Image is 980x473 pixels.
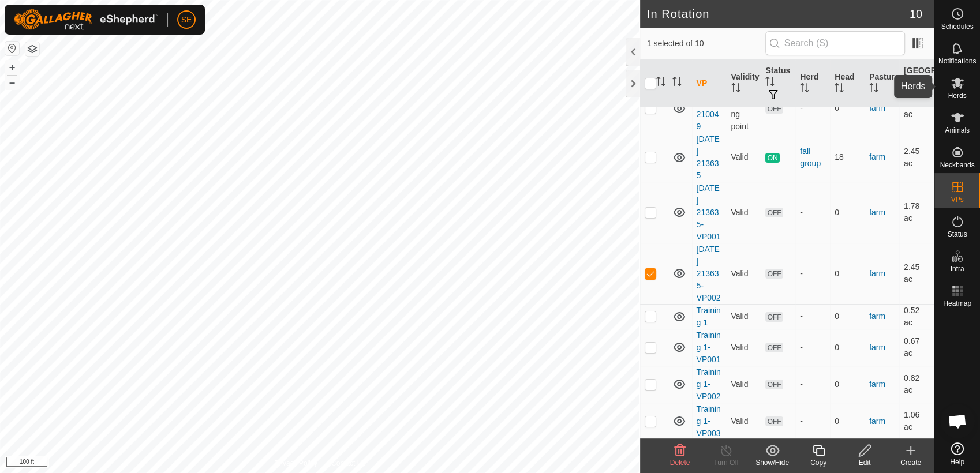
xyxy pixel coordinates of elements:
td: 0 [830,182,865,243]
th: Status [761,60,795,107]
td: 1.06 ac [899,403,934,440]
p-sorticon: Activate to sort [731,85,740,94]
a: farm [869,416,885,426]
th: Head [830,60,865,107]
td: 0 [830,329,865,366]
td: Valid [727,366,761,403]
p-sorticon: Activate to sort [869,85,878,94]
td: 0.52 ac [899,304,934,329]
a: [DATE] 213635-VP002 [697,245,721,302]
td: 1.78 ac [899,182,934,243]
span: 10 [910,5,922,22]
span: VPs [951,196,963,203]
td: 18 [830,133,865,182]
img: Gallagher Logo [14,9,158,30]
span: SE [181,14,192,26]
td: 0 [830,403,865,440]
div: Create [888,457,934,468]
a: [DATE] 213635-VP001 [697,183,721,241]
h2: In Rotation [647,7,910,21]
a: farm [869,311,885,321]
th: Pasture [865,60,899,107]
span: Heatmap [943,300,971,307]
a: farm [869,269,885,278]
span: Schedules [941,23,973,30]
div: Open chat [940,404,975,438]
a: farm [869,152,885,162]
div: - [800,310,825,322]
div: Turn Off [703,457,749,468]
span: Neckbands [940,162,974,168]
div: Copy [795,457,841,468]
div: - [800,102,825,114]
p-sorticon: Activate to sort [656,78,665,88]
th: [GEOGRAPHIC_DATA] Area [899,60,934,107]
span: OFF [765,416,783,426]
a: Training 1-VP003 [697,404,721,438]
span: OFF [765,269,783,279]
span: Delete [670,459,690,467]
td: Need watering point [727,84,761,133]
div: - [800,268,825,280]
div: fall group [800,145,825,170]
a: farm [869,380,885,389]
td: Valid [727,182,761,243]
div: - [800,341,825,354]
th: VP [692,60,727,107]
a: Help [934,438,980,470]
td: Valid [727,133,761,182]
td: Valid [727,403,761,440]
th: Herd [795,60,830,107]
a: Training 1 [697,306,721,327]
a: [DATE] 213635 [697,134,720,180]
div: - [800,378,825,391]
td: 0 [830,84,865,133]
span: Status [947,231,967,238]
td: 2.45 ac [899,133,934,182]
span: OFF [765,104,783,114]
td: Valid [727,329,761,366]
a: farm [869,103,885,112]
span: OFF [765,312,783,322]
span: Herds [948,92,966,99]
a: Training 1-VP001 [697,331,721,364]
div: Edit [841,457,888,468]
span: 1 selected of 10 [647,37,765,50]
div: Show/Hide [749,457,795,468]
td: 0 [830,304,865,329]
td: 2.45 ac [899,243,934,304]
p-sorticon: Activate to sort [765,78,775,88]
p-sorticon: Activate to sort [800,85,809,94]
div: - [800,415,825,427]
button: + [5,61,19,74]
a: [DATE] 210049 [697,85,720,131]
span: OFF [765,208,783,217]
p-sorticon: Activate to sort [835,85,844,94]
span: Help [950,459,964,466]
p-sorticon: Activate to sort [672,78,682,88]
button: – [5,76,19,89]
td: Valid [727,304,761,329]
a: farm [869,208,885,217]
button: Map Layers [25,42,39,56]
td: 0 [830,366,865,403]
td: 0.82 ac [899,366,934,403]
a: Privacy Policy [274,458,317,468]
span: OFF [765,380,783,389]
td: 0.67 ac [899,329,934,366]
td: 0 [830,243,865,304]
span: ON [765,153,779,163]
div: - [800,207,825,219]
td: 0.22 ac [899,84,934,133]
span: Notifications [938,58,976,65]
th: Validity [727,60,761,107]
span: Infra [950,265,964,272]
a: Training 1-VP002 [697,367,721,401]
input: Search (S) [765,31,905,55]
button: Reset Map [5,42,19,55]
span: Animals [945,127,970,134]
p-sorticon: Activate to sort [904,91,913,100]
span: OFF [765,343,783,352]
a: farm [869,343,885,352]
td: Valid [727,243,761,304]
